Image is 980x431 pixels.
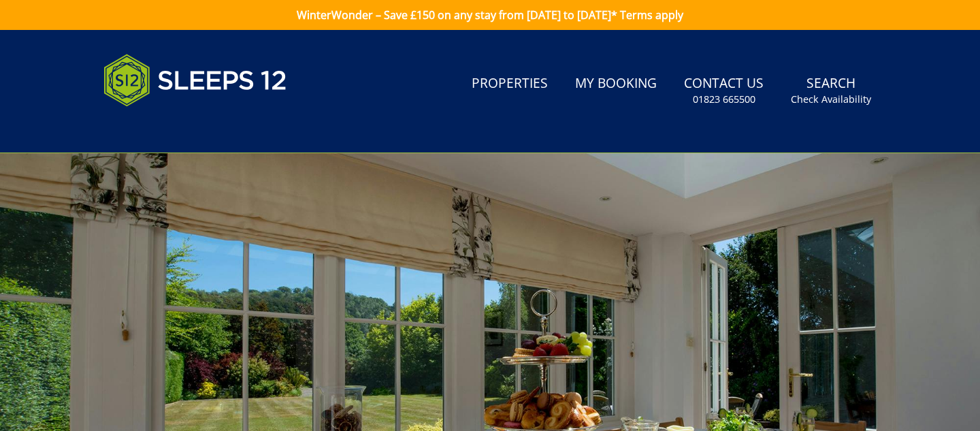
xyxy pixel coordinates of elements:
img: Sleeps 12 [103,46,287,114]
a: Contact Us01823 665500 [679,69,769,113]
a: Properties [466,69,553,99]
a: My Booking [570,69,662,99]
small: Check Availability [791,93,871,106]
iframe: Customer reviews powered by Trustpilot [97,123,240,134]
a: SearchCheck Availability [785,69,877,113]
small: 01823 665500 [693,93,755,106]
